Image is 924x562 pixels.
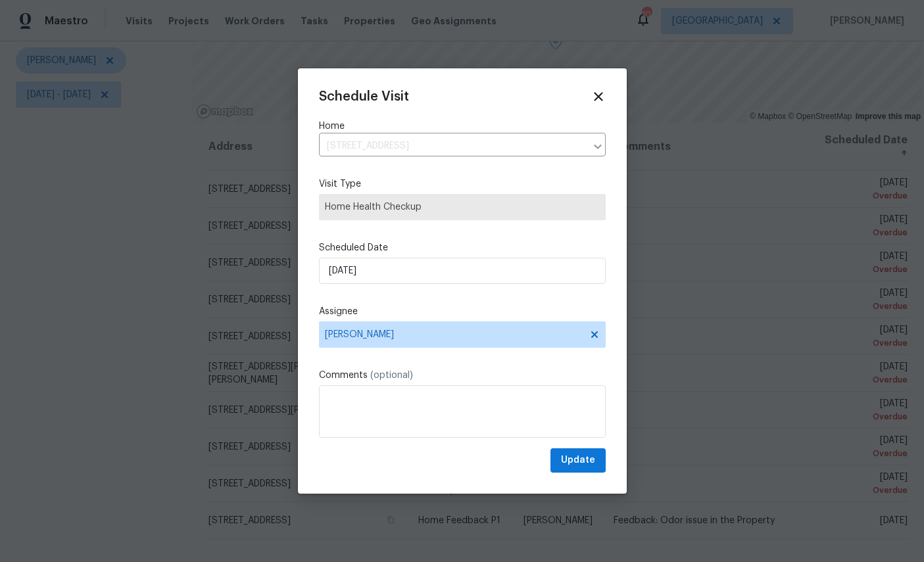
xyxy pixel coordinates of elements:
[319,90,409,103] span: Schedule Visit
[319,305,606,318] label: Assignee
[591,89,606,104] span: Close
[319,369,606,382] label: Comments
[319,120,606,133] label: Home
[325,329,583,340] span: [PERSON_NAME]
[370,371,413,380] span: (optional)
[561,452,595,469] span: Update
[319,177,606,191] label: Visit Type
[319,136,586,156] input: Enter in an address
[319,241,606,254] label: Scheduled Date
[325,200,600,214] span: Home Health Checkup
[319,258,606,284] input: M/D/YYYY
[550,448,606,473] button: Update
